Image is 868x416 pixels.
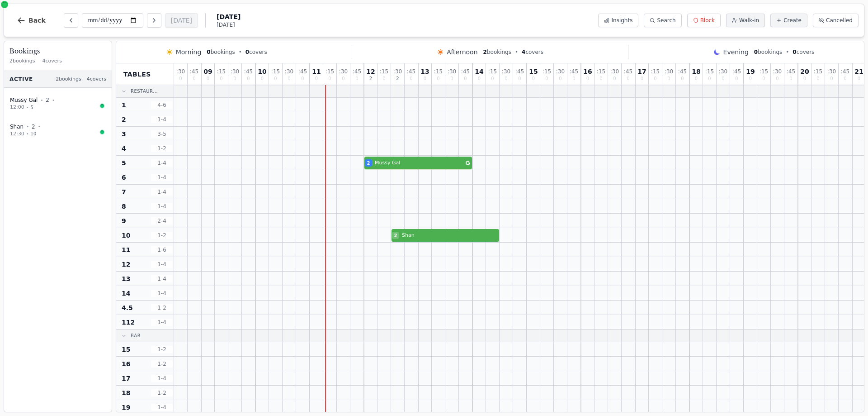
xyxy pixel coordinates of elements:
[122,115,126,124] span: 2
[732,69,741,74] span: : 45
[122,374,130,383] span: 17
[244,69,253,74] span: : 45
[261,77,264,81] span: 0
[570,69,578,74] span: : 45
[64,13,78,28] button: Previous day
[151,275,173,282] span: 1 - 4
[122,318,135,327] span: 112
[217,69,226,74] span: : 15
[147,13,161,28] button: Next day
[461,69,470,74] span: : 45
[122,345,130,354] span: 15
[4,118,112,143] button: Shan •2•12:30•10
[151,346,173,353] span: 1 - 2
[353,69,361,74] span: : 45
[52,97,55,104] span: •
[274,77,277,81] span: 0
[491,77,494,81] span: 0
[762,77,765,81] span: 0
[122,144,126,153] span: 4
[217,12,241,21] span: [DATE]
[203,68,212,75] span: 09
[151,116,173,123] span: 1 - 4
[122,231,130,240] span: 10
[122,245,130,254] span: 11
[151,203,173,210] span: 1 - 4
[624,69,632,74] span: : 45
[122,388,130,397] span: 18
[813,14,859,27] button: Cancelled
[522,49,525,55] span: 4
[46,96,49,104] span: 2
[151,375,173,382] span: 1 - 4
[746,68,755,75] span: 19
[10,96,38,104] span: Mussy Gal
[424,77,426,81] span: 0
[151,188,173,196] span: 1 - 4
[770,14,807,27] button: Create
[678,69,687,74] span: : 45
[692,68,700,75] span: 18
[396,77,399,81] span: 2
[613,77,616,81] span: 0
[726,14,765,27] button: Walk-in
[800,68,809,75] span: 20
[654,77,656,81] span: 0
[393,69,402,74] span: : 30
[288,77,290,81] span: 0
[122,216,126,225] span: 9
[814,69,822,74] span: : 15
[518,77,521,81] span: 0
[700,17,715,24] span: Block
[325,69,334,74] span: : 15
[271,69,280,74] span: : 15
[754,48,782,56] span: bookings
[122,274,130,283] span: 13
[644,14,681,27] button: Search
[56,76,81,83] span: 2 bookings
[532,77,535,81] span: 0
[789,77,792,81] span: 0
[122,359,130,368] span: 16
[583,68,592,75] span: 16
[754,49,758,55] span: 0
[312,68,321,75] span: 11
[9,76,33,83] span: Active
[57,98,62,102] svg: Google booking
[783,17,802,24] span: Create
[193,77,195,81] span: 0
[597,69,605,74] span: : 15
[749,77,752,81] span: 0
[40,97,43,104] span: •
[787,69,795,74] span: : 45
[207,77,209,81] span: 0
[31,104,33,111] span: 5
[176,69,185,74] span: : 30
[151,217,173,225] span: 2 - 4
[4,91,112,116] button: Mussy Gal•2•12:00•5
[151,290,173,297] span: 1 - 4
[402,232,499,239] span: Shan
[367,160,370,167] span: 2
[122,158,126,167] span: 5
[285,69,293,74] span: : 30
[9,57,35,65] span: 2 bookings
[816,77,819,81] span: 0
[151,246,173,253] span: 1 - 6
[31,130,37,137] span: 10
[827,69,836,74] span: : 30
[26,123,29,130] span: •
[207,49,210,55] span: 0
[165,13,198,28] button: [DATE]
[830,77,833,81] span: 0
[708,77,711,81] span: 0
[245,49,249,55] span: 0
[542,69,551,74] span: : 15
[220,77,222,81] span: 0
[505,77,507,81] span: 0
[759,69,768,74] span: : 15
[665,69,673,74] span: : 30
[826,17,853,24] span: Cancelled
[410,77,412,81] span: 0
[407,69,415,74] span: : 45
